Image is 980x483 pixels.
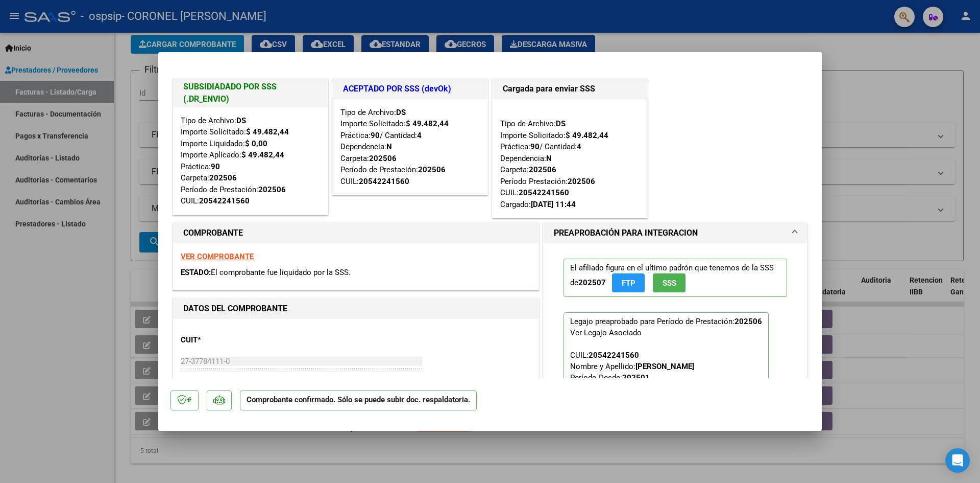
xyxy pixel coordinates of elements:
[554,227,698,239] h1: PREAPROBACIÓN PARA INTEGRACION
[369,154,397,163] strong: 202506
[183,304,287,313] strong: DATOS DEL COMPROBANTE
[530,142,540,151] strong: 90
[211,162,220,171] strong: 90
[181,268,211,277] span: ESTADO:
[556,119,566,128] strong: DS
[500,107,640,211] div: Tipo de Archivo: Importe Solicitado: Práctica: / Cantidad: Dependencia: Carpeta: Período Prestaci...
[181,252,254,261] a: VER COMPROBANTE
[519,187,569,199] div: 20542241560
[245,139,267,148] strong: $ 0,00
[199,195,250,207] div: 20542241560
[211,268,351,277] span: El comprobante fue liquidado por la SSS.
[241,150,284,159] strong: $ 49.482,44
[570,327,642,338] div: Ver Legajo Asociado
[544,243,807,445] div: PREAPROBACIÓN PARA INTEGRACION
[734,317,762,326] strong: 202506
[568,177,595,186] strong: 202506
[371,131,380,140] strong: 90
[566,131,608,140] strong: $ 49.482,44
[544,223,807,243] mat-expansion-panel-header: PREAPROBACIÓN PARA INTEGRACION
[236,116,246,125] strong: DS
[417,131,422,140] strong: 4
[578,278,606,287] strong: 202507
[183,81,317,105] h1: SUBSIDIADADO POR SSS (.DR_ENVIO)
[945,448,970,473] div: Open Intercom Messenger
[635,362,694,371] strong: [PERSON_NAME]
[529,165,556,174] strong: 202506
[246,127,289,136] strong: $ 49.482,44
[622,279,635,288] span: FTP
[343,83,477,95] h1: ACEPTADO POR SSS (devOk)
[570,351,694,416] span: CUIL: Nombre y Apellido: Período Desde: Período Hasta: Admite Dependencia:
[503,83,637,95] h1: Cargada para enviar SSS
[531,200,576,209] strong: [DATE] 11:44
[653,273,685,292] button: SSS
[181,334,286,346] p: CUIT
[546,154,552,163] strong: N
[396,108,406,117] strong: DS
[386,142,392,151] strong: N
[209,173,237,182] strong: 202506
[181,115,320,207] div: Tipo de Archivo: Importe Solicitado: Importe Liquidado: Importe Aplicado: Práctica: Carpeta: Perí...
[340,107,480,188] div: Tipo de Archivo: Importe Solicitado: Práctica: / Cantidad: Dependencia: Carpeta: Período de Prest...
[183,228,243,238] strong: COMPROBANTE
[577,142,581,151] strong: 4
[240,390,477,410] p: Comprobante confirmado. Sólo se puede subir doc. respaldatoria.
[258,185,286,194] strong: 202506
[622,373,650,382] strong: 202501
[589,350,639,361] div: 20542241560
[418,165,446,174] strong: 202506
[563,312,769,422] p: Legajo preaprobado para Período de Prestación:
[563,259,787,297] p: El afiliado figura en el ultimo padrón que tenemos de la SSS de
[612,273,645,292] button: FTP
[406,119,449,128] strong: $ 49.482,44
[359,176,409,188] div: 20542241560
[663,279,676,288] span: SSS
